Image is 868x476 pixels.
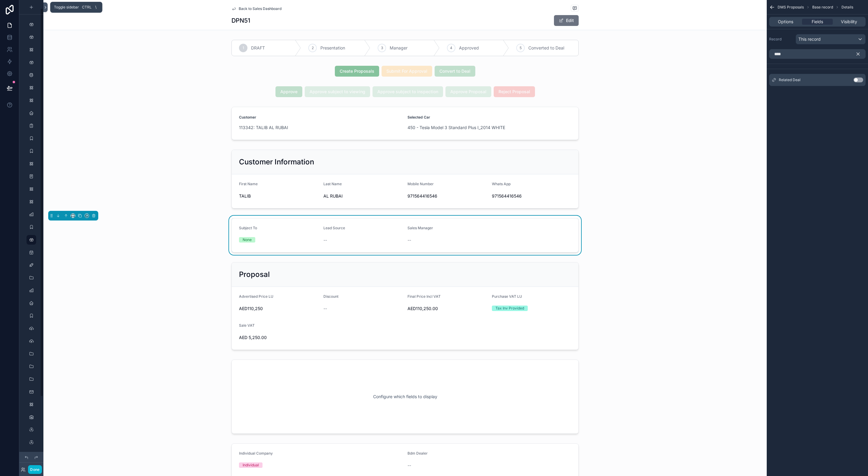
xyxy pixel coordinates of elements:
button: Edit [554,15,579,26]
button: This record [796,34,866,44]
span: Subject To [239,226,257,230]
span: Visibility [841,19,857,25]
span: Toggle sidebar [54,5,79,10]
span: DMS Proposals [778,5,804,10]
span: Details [841,5,853,10]
span: This record [798,36,821,42]
label: Record [769,37,793,42]
button: Done [28,465,42,474]
span: Fields [812,19,823,25]
span: Related Deal [779,78,800,82]
span: Options [778,19,793,25]
span: Lead Source [323,226,345,230]
span: -- [407,237,411,243]
span: Sales Manager [407,226,433,230]
span: Base record [812,5,833,10]
a: Back to Sales Dashboard [231,6,281,11]
h1: DPN51 [231,16,250,25]
span: Back to Sales Dashboard [239,6,281,11]
div: None [243,237,252,243]
span: Ctrl [81,4,92,10]
span: \ [93,5,98,10]
span: -- [323,237,327,243]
